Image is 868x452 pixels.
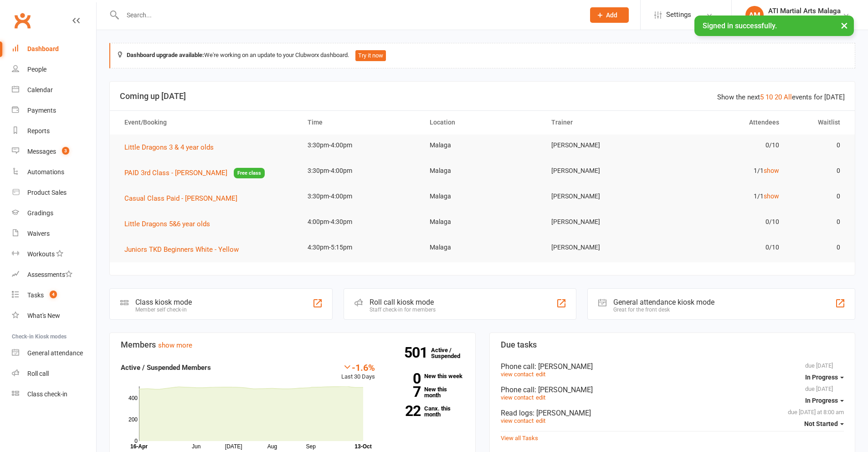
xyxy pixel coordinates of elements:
a: People [12,59,96,80]
a: 10 [765,93,773,101]
td: 0 [787,211,848,233]
a: Dashboard [12,39,96,59]
div: -1.6% [341,362,375,372]
a: Payments [12,100,96,121]
strong: 501 [404,346,431,359]
div: Workouts [27,250,55,258]
div: Read logs [501,409,844,417]
a: view contact [501,394,534,401]
span: Little Dragons 5&6 year olds [124,220,210,228]
span: Add [606,11,617,19]
td: 0 [787,160,848,182]
div: AM [745,6,764,24]
button: Try it now [355,50,386,61]
span: Juniors TKD Beginners White - Yellow [124,245,239,254]
td: 0/10 [665,237,787,258]
button: Juniors TKD Beginners White - Yellow [124,244,245,255]
h3: Due tasks [501,340,844,349]
strong: 0 [389,372,421,385]
strong: Active / Suspended Members [121,364,211,372]
strong: 22 [389,404,421,418]
a: 7New this month [389,386,464,398]
div: We're working on an update to your Clubworx dashboard. [109,43,855,68]
a: Waivers [12,223,96,244]
td: 0/10 [665,135,787,156]
a: Gradings [12,203,96,223]
td: 3:30pm-4:00pm [299,186,421,207]
a: 20 [775,93,782,101]
button: In Progress [805,369,844,385]
th: Attendees [665,111,787,134]
td: [PERSON_NAME] [543,211,665,233]
div: Show the next events for [DATE] [717,92,845,103]
td: 3:30pm-4:00pm [299,135,421,156]
h3: Coming up [DATE] [120,92,845,101]
div: ATI Martial Arts Malaga [768,7,841,15]
span: Little Dragons 3 & 4 year olds [124,143,214,151]
div: Reports [27,127,50,135]
a: All [784,93,792,101]
input: Search... [120,9,578,21]
span: 4 [50,291,57,298]
div: Dashboard [27,45,59,52]
td: 0 [787,237,848,258]
button: Casual Class Paid - [PERSON_NAME] [124,193,244,204]
a: view contact [501,417,534,424]
a: Clubworx [11,9,34,32]
div: ATI Martial Arts Malaga [768,15,841,23]
div: Payments [27,107,56,114]
div: Product Sales [27,189,67,196]
span: PAID 3rd Class - [PERSON_NAME] [124,169,227,177]
td: Malaga [421,211,544,233]
a: Assessments [12,265,96,285]
div: Tasks [27,291,44,299]
span: Not Started [804,420,838,427]
div: Roll call [27,370,49,377]
a: show [764,192,779,200]
td: 3:30pm-4:00pm [299,160,421,182]
div: What's New [27,312,60,319]
div: Assessments [27,271,72,278]
td: 0 [787,186,848,207]
div: Staff check-in for members [370,307,436,313]
span: Signed in successfully. [703,21,777,30]
a: Class kiosk mode [12,384,96,405]
a: edit [536,394,545,401]
span: : [PERSON_NAME] [533,409,591,417]
a: show more [158,341,192,349]
div: Messages [27,148,56,155]
a: Product Sales [12,182,96,203]
a: show [764,167,779,174]
a: Roll call [12,364,96,384]
td: Malaga [421,135,544,156]
td: 0/10 [665,211,787,233]
strong: 7 [389,385,421,399]
td: Malaga [421,237,544,258]
td: 4:00pm-4:30pm [299,211,421,233]
a: Tasks 4 [12,285,96,306]
div: Automations [27,168,64,176]
button: In Progress [805,392,844,409]
a: What's New [12,306,96,326]
td: 1/1 [665,160,787,182]
div: Roll call kiosk mode [370,298,436,307]
strong: Dashboard upgrade available: [127,52,204,58]
th: Waitlist [787,111,848,134]
td: Malaga [421,186,544,207]
button: Little Dragons 3 & 4 year olds [124,142,220,153]
a: View all Tasks [501,435,538,442]
th: Trainer [543,111,665,134]
td: 4:30pm-5:15pm [299,237,421,258]
button: Add [590,7,629,23]
span: In Progress [805,397,838,404]
button: PAID 3rd Class - [PERSON_NAME]Free class [124,167,265,179]
a: 0New this week [389,373,464,379]
a: Workouts [12,244,96,265]
th: Event/Booking [116,111,299,134]
span: 3 [62,147,69,155]
a: Reports [12,121,96,141]
a: edit [536,417,545,424]
span: : [PERSON_NAME] [534,362,593,371]
a: Automations [12,162,96,182]
td: [PERSON_NAME] [543,160,665,182]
